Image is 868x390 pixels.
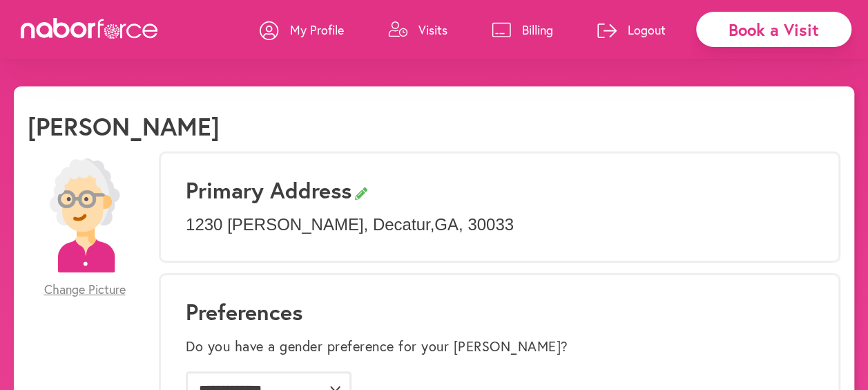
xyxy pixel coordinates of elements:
[388,9,447,50] a: Visits
[186,338,568,355] label: Do you have a gender preference for your [PERSON_NAME]?
[290,21,344,38] p: My Profile
[28,158,142,272] img: efc20bcf08b0dac87679abea64c1faab.png
[186,215,813,235] p: 1230 [PERSON_NAME] , Decatur , GA , 30033
[260,9,344,50] a: My Profile
[522,21,553,38] p: Billing
[418,21,447,38] p: Visits
[597,9,666,50] a: Logout
[186,177,813,203] h3: Primary Address
[628,21,666,38] p: Logout
[44,282,126,297] span: Change Picture
[186,299,813,325] h1: Preferences
[28,111,220,141] h1: [PERSON_NAME]
[696,12,851,47] div: Book a Visit
[492,9,553,50] a: Billing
